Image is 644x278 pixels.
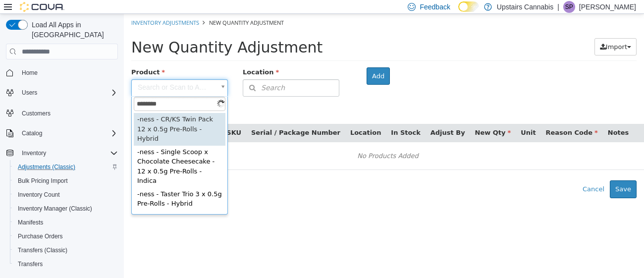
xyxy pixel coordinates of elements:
button: Home [2,65,122,80]
span: Transfers (Classic) [14,244,118,256]
span: Load All Apps in [GEOGRAPHIC_DATA] [28,20,118,40]
span: Inventory [22,149,46,157]
span: Bulk Pricing Import [14,175,118,187]
span: Feedback [420,2,450,12]
a: Home [18,67,42,79]
span: Customers [22,110,51,117]
button: Catalog [2,126,122,140]
span: Inventory [18,147,118,159]
span: Catalog [18,127,118,139]
span: Customers [18,107,118,119]
button: Inventory Manager (Classic) [10,202,122,216]
span: Manifests [18,219,43,226]
a: Transfers (Classic) [14,244,71,256]
p: Upstairs Cannabis [497,1,553,13]
span: Manifests [14,217,118,228]
a: Manifests [14,217,47,228]
span: Bulk Pricing Import [18,177,68,185]
div: -ness - Taster Trio 3 x 0.5g Pre-Rolls - Hybrid [10,174,102,197]
span: Purchase Orders [14,230,118,242]
button: Manifests [10,216,122,229]
div: Sean Paradis [563,1,575,13]
span: Inventory Count [14,189,118,201]
p: [PERSON_NAME] [579,1,636,13]
span: Transfers (Classic) [18,246,67,254]
a: Transfers [14,258,47,270]
a: Inventory Count [14,189,64,201]
span: Users [22,89,37,97]
span: Purchase Orders [18,232,63,240]
span: Transfers [14,258,118,270]
img: Cova [20,2,64,12]
span: Adjustments (Classic) [14,161,118,173]
span: Home [22,69,38,77]
button: Users [18,87,41,99]
a: Adjustments (Classic) [14,161,79,173]
button: Users [2,86,122,100]
button: Purchase Orders [10,229,122,243]
span: Home [18,66,118,79]
button: Bulk Pricing Import [10,174,122,188]
button: Catalog [18,127,46,139]
div: -ness - CR/KS Twin Pack 12 x 0.5g Pre-Rolls - Hybrid [10,99,102,132]
div: -ness - Single Scoop x Chocolate Cheesecake - 12 x 0.5g Pre-Rolls - Indica [10,132,102,174]
p: | [557,1,559,13]
a: Inventory Manager (Classic) [14,203,96,215]
span: Users [18,87,118,99]
button: Inventory Count [10,188,122,202]
a: Customers [18,108,54,119]
span: Adjustments (Classic) [18,163,75,171]
input: Dark Mode [458,1,479,12]
a: Bulk Pricing Import [14,175,72,187]
div: 00 Space Weed - Organic Sample Pack 4 x 7g Dried Flower - Hybrid [10,197,102,229]
span: Inventory Manager (Classic) [14,203,118,215]
button: Transfers [10,257,122,271]
button: Inventory [2,146,122,160]
button: Customers [2,106,122,120]
span: Inventory Manager (Classic) [18,205,92,213]
a: Purchase Orders [14,230,67,242]
span: Catalog [22,129,42,137]
button: Transfers (Classic) [10,243,122,257]
span: Transfers [18,260,43,268]
button: Adjustments (Classic) [10,160,122,174]
span: SP [565,1,573,13]
button: Inventory [18,147,50,159]
span: Inventory Count [18,191,60,199]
